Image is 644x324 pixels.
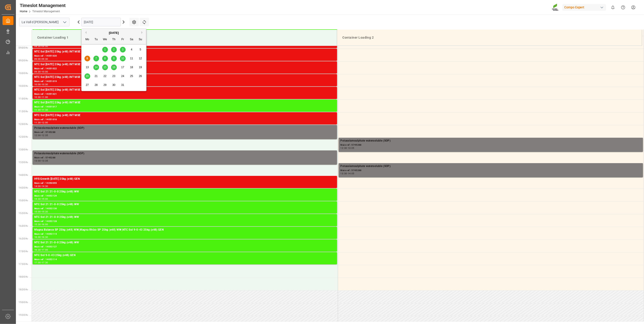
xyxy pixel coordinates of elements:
[129,47,134,52] div: Choose Saturday, October 4th, 2025
[85,65,90,70] div: Choose Monday, October 13th, 2025
[19,225,28,227] span: 16:00 Hr
[341,147,347,149] div: 12:30
[34,181,335,185] div: Main ref : 14050055
[113,48,115,51] span: 2
[41,134,42,136] div: -
[41,45,42,47] div: -
[34,202,335,207] div: NTC Sol 21 21-0-0 25kg (x48) WW
[141,31,144,34] button: Next Month
[121,75,124,78] span: 24
[34,236,41,238] div: 16:00
[138,73,143,79] div: Choose Sunday, October 26th, 2025
[341,164,641,169] div: Potassiumsulphate watersoluble (SOP)
[111,37,117,42] div: Th
[34,253,335,258] div: NTC Sol 9-0-43 25kg (x48) GEN
[34,113,335,118] div: NTC Sol [DATE] 25kg (x48) INT MSE
[42,96,48,98] div: 11:00
[608,2,618,12] button: show 0 new notifications
[93,82,99,88] div: Choose Tuesday, October 28th, 2025
[34,211,41,213] div: 15:00
[348,172,354,174] div: 14:05
[20,10,27,13] a: Home
[85,73,90,79] div: Choose Monday, October 20th, 2025
[41,160,42,162] div: -
[34,151,335,156] div: Potassiumsulphate watersoluble (SOP)
[42,223,48,225] div: 16:00
[19,59,28,62] span: 09:30 Hr
[41,96,42,98] div: -
[138,47,143,52] div: Choose Sunday, October 5th, 2025
[87,57,88,60] span: 6
[42,185,48,187] div: 14:30
[34,100,335,105] div: NTC Sol [DATE] 25kg (x48) INT MSE
[113,57,115,60] span: 9
[83,45,145,90] div: month 2025-10
[19,97,28,100] span: 11:00 Hr
[102,82,108,88] div: Choose Wednesday, October 29th, 2025
[34,122,41,124] div: 11:30
[112,83,115,87] span: 30
[34,258,335,262] div: Main ref : 14053114
[19,288,28,291] span: 18:30 Hr
[129,73,134,79] div: Choose Saturday, October 25th, 2025
[102,73,108,79] div: Choose Wednesday, October 22nd, 2025
[81,18,121,26] input: DD.MM.YYYY
[42,71,48,73] div: 10:00
[341,139,641,143] div: Potassiumsulphate watersoluble (SOP)
[34,109,41,111] div: 11:00
[112,75,115,78] span: 23
[103,83,106,87] span: 29
[34,45,41,47] div: 08:30
[42,83,48,85] div: 10:30
[102,47,108,52] div: Choose Wednesday, October 1st, 2025
[139,75,142,78] span: 26
[34,160,41,162] div: 13:00
[104,57,106,60] span: 8
[111,56,117,61] div: Choose Thursday, October 9th, 2025
[102,65,108,70] div: Choose Wednesday, October 15th, 2025
[341,169,641,172] div: Main ref : 5745288
[34,130,335,134] div: Main ref : 5745288
[341,172,347,174] div: 13:30
[41,223,42,225] div: -
[19,174,28,176] span: 14:00 Hr
[140,48,141,51] span: 5
[111,65,117,70] div: Choose Thursday, October 16th, 2025
[19,123,28,125] span: 12:00 Hr
[61,19,68,26] button: open menu
[120,37,126,42] div: Fr
[34,96,41,98] div: 10:30
[19,263,28,265] span: 17:30 Hr
[42,109,48,111] div: 11:30
[34,194,335,198] div: Main ref : 14053129
[111,47,117,52] div: Choose Thursday, October 2nd, 2025
[93,73,99,79] div: Choose Tuesday, October 21st, 2025
[130,57,133,60] span: 11
[19,237,28,240] span: 16:30 Hr
[41,262,42,264] div: -
[121,66,124,69] span: 17
[94,66,97,69] span: 14
[34,62,335,67] div: NTC Sol [DATE] 25kg (x48) INT MSE
[42,211,48,213] div: 15:30
[42,160,48,162] div: 13:35
[42,262,48,264] div: 17:30
[120,56,126,61] div: Choose Friday, October 10th, 2025
[19,276,28,278] span: 18:00 Hr
[85,56,90,61] div: Choose Monday, October 6th, 2025
[34,189,335,194] div: NTC Sol 21 21-0-0 25kg (x48) WW
[93,56,99,61] div: Choose Tuesday, October 7th, 2025
[19,250,28,253] span: 17:00 Hr
[34,240,335,245] div: NTC Sol 21 21-0-0 25kg (x48) WW
[94,83,97,87] span: 28
[42,45,48,47] div: 09:00
[19,72,28,75] span: 10:00 Hr
[34,156,335,160] div: Main ref : 5745288
[42,236,48,238] div: 16:30
[120,47,126,52] div: Choose Friday, October 3rd, 2025
[19,161,28,164] span: 13:30 Hr
[121,83,124,87] span: 31
[41,71,42,73] div: -
[95,57,97,60] span: 7
[82,31,146,35] div: [DATE]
